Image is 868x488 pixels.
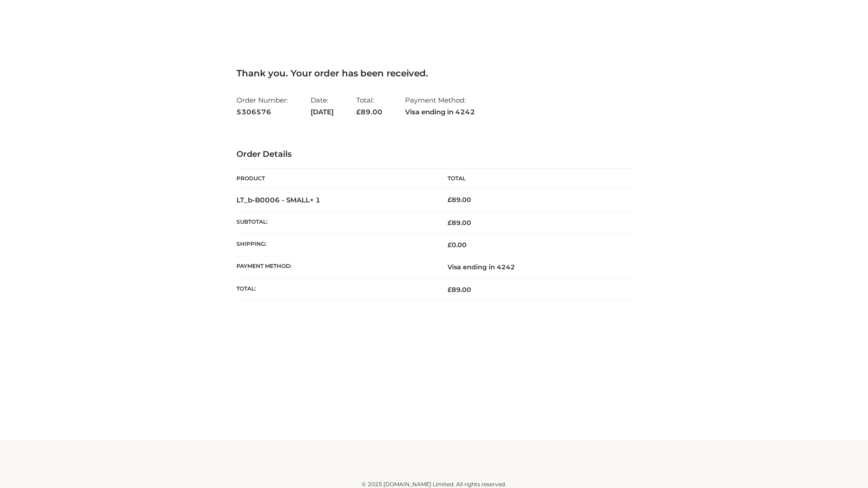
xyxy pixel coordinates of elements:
h3: Thank you. Your order has been received. [236,68,632,79]
th: Subtotal: [236,211,434,234]
li: Payment Method: [405,92,475,120]
span: £ [448,241,452,249]
span: £ [448,196,452,204]
span: £ [448,286,452,294]
strong: 5306576 [236,106,288,118]
th: Payment method: [236,256,434,278]
li: Order Number: [236,92,288,120]
bdi: 89.00 [448,196,471,204]
th: Shipping: [236,234,434,256]
li: Date: [311,92,334,120]
strong: LT_b-B0006 - SMALL [236,196,321,204]
span: £ [448,219,452,227]
th: Total [434,169,632,189]
strong: × 1 [310,196,321,204]
bdi: 0.00 [448,241,467,249]
th: Total: [236,278,434,300]
strong: Visa ending in 4242 [405,106,475,118]
li: Total: [356,92,382,120]
strong: [DATE] [311,106,334,118]
span: 89.00 [448,219,471,227]
span: 89.00 [448,286,471,294]
span: £ [356,108,361,116]
span: 89.00 [356,108,382,116]
th: Product [236,169,434,189]
h3: Order Details [236,150,632,160]
td: Visa ending in 4242 [434,256,632,278]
